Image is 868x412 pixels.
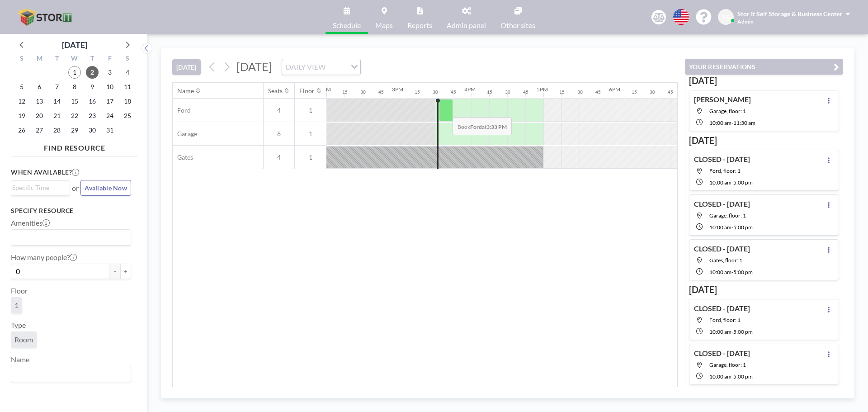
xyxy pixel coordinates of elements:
span: Thursday, October 9, 2025 [86,81,99,93]
span: Garage, floor: 1 [709,108,746,114]
span: - [731,328,733,335]
span: 1 [14,301,19,309]
label: Type [11,321,26,330]
span: Tuesday, October 14, 2025 [51,95,63,108]
span: or [72,184,79,193]
span: Wednesday, October 29, 2025 [68,124,81,137]
div: 6PM [609,86,620,93]
span: 1 [295,106,326,114]
div: S [13,53,31,65]
span: Wednesday, October 8, 2025 [68,81,81,93]
span: Ford [173,106,191,114]
span: Saturday, October 4, 2025 [121,66,134,79]
span: Friday, October 24, 2025 [104,109,116,122]
span: Monday, October 6, 2025 [33,81,46,93]
div: T [83,53,101,65]
span: 5:00 PM [733,269,753,275]
span: Thursday, October 16, 2025 [86,95,99,108]
div: 30 [650,89,655,95]
label: Floor [11,286,28,295]
div: 30 [505,89,510,95]
div: 30 [577,89,583,95]
span: Gates [173,153,193,161]
span: Admin [737,18,754,25]
span: 5:00 PM [733,224,753,231]
div: Seats [268,87,283,95]
div: Search for option [11,181,70,194]
h4: CLOSED - [DATE] [694,244,750,253]
span: Saturday, October 11, 2025 [121,81,134,93]
label: Name [11,355,29,364]
div: 5PM [537,86,548,93]
span: Saturday, October 18, 2025 [121,95,134,108]
span: 10:00 AM [709,119,731,126]
div: 45 [451,89,456,95]
span: Sunday, October 5, 2025 [15,81,28,93]
div: F [101,53,118,65]
h4: CLOSED - [DATE] [694,155,750,164]
div: 15 [415,89,420,95]
span: Tuesday, October 21, 2025 [51,109,63,122]
span: 4 [264,106,294,114]
span: S& [722,13,730,21]
label: Amenities [11,218,50,227]
div: 45 [523,89,528,95]
span: Wednesday, October 15, 2025 [68,95,81,108]
span: 10:00 AM [709,224,731,231]
span: Available Now [85,184,127,192]
button: + [120,264,131,279]
span: Reports [407,22,432,29]
span: Schedule [333,22,361,29]
span: Monday, October 13, 2025 [33,95,46,108]
div: W [66,53,84,65]
span: Thursday, October 30, 2025 [86,124,99,137]
span: Sunday, October 19, 2025 [15,109,28,122]
span: Sunday, October 26, 2025 [15,124,28,137]
div: M [31,53,48,65]
div: 45 [378,89,384,95]
span: Garage [173,130,197,138]
span: Friday, October 3, 2025 [104,66,116,79]
span: - [731,224,733,231]
span: 10:00 AM [709,269,731,275]
span: Tuesday, October 7, 2025 [51,81,63,93]
span: Friday, October 31, 2025 [104,124,116,137]
span: 1 [295,153,326,161]
div: 15 [632,89,637,95]
span: Thursday, October 2, 2025 [86,66,99,79]
div: [DATE] [62,38,87,51]
input: Search for option [12,232,126,243]
div: 45 [595,89,601,95]
div: 30 [360,89,366,95]
div: Floor [299,87,315,95]
h3: Specify resource [11,207,131,215]
h4: FIND RESOURCE [11,140,138,152]
div: T [48,53,66,65]
h4: CLOSED - [DATE] [694,349,750,358]
span: [DATE] [236,60,272,73]
span: - [731,179,733,186]
h4: CLOSED - [DATE] [694,199,750,208]
span: 5:00 PM [733,328,753,335]
label: How many people? [11,253,77,262]
input: Search for option [328,61,345,73]
span: Wednesday, October 1, 2025 [68,66,81,79]
div: Search for option [11,366,131,382]
span: 6 [264,130,294,138]
span: Garage, floor: 1 [709,212,746,219]
div: Search for option [11,230,131,245]
span: Monday, October 27, 2025 [33,124,46,137]
span: Other sites [500,22,535,29]
span: 4 [264,153,294,161]
h3: [DATE] [689,135,839,146]
div: Name [177,87,194,95]
span: Monday, October 20, 2025 [33,109,46,122]
div: 15 [487,89,492,95]
span: Garage, floor: 1 [709,361,746,368]
span: - [731,119,733,126]
div: Search for option [282,59,360,75]
span: Maps [375,22,393,29]
h4: CLOSED - [DATE] [694,304,750,313]
span: - [731,269,733,275]
h3: [DATE] [689,75,839,86]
